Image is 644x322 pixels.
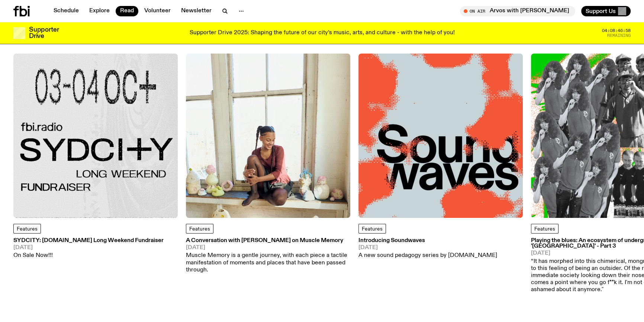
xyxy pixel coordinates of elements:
span: Features [534,226,555,232]
a: Read [116,6,138,16]
span: [DATE] [186,245,350,251]
a: Schedule [49,6,83,16]
a: Features [186,224,213,234]
a: Features [13,224,41,234]
span: [DATE] [358,245,497,251]
a: Newsletter [177,6,216,16]
a: A Conversation with [PERSON_NAME] on Muscle Memory[DATE]Muscle Memory is a gentle journey, with e... [186,238,350,274]
a: Features [358,224,386,234]
p: On Sale Now!!! [13,252,164,260]
span: Features [17,226,38,232]
h3: Supporter Drive [29,27,59,39]
button: Support Us [581,6,631,16]
p: Muscle Memory is a gentle journey, with each piece a tactile manifestation of moments and places ... [186,252,350,274]
h3: SYDCITY: [DOMAIN_NAME] Long Weekend Fundraiser [13,238,164,244]
h3: A Conversation with [PERSON_NAME] on Muscle Memory [186,238,350,244]
p: A new sound pedagogy series by [DOMAIN_NAME] [358,252,497,260]
span: Support Us [586,8,616,15]
a: Volunteer [140,6,175,16]
a: Features [531,224,558,234]
h3: Introducing Soundwaves [358,238,497,244]
span: Features [362,226,383,232]
img: The text Sound waves, with one word stacked upon another, in black text on a bluish-gray backgrou... [358,54,523,218]
img: Black text on gray background. Reading top to bottom: 03-04 OCT. fbi.radio SYDCITY LONG WEEKEND F... [13,54,178,218]
h2: Features [13,32,72,45]
span: 04:08:46:58 [602,29,631,33]
span: Remaining [607,33,631,38]
a: Explore [85,6,114,16]
p: Supporter Drive 2025: Shaping the future of our city’s music, arts, and culture - with the help o... [190,30,455,36]
a: SYDCITY: [DOMAIN_NAME] Long Weekend Fundraiser[DATE]On Sale Now!!! [13,238,164,260]
button: On AirArvos with [PERSON_NAME] [460,6,575,16]
span: [DATE] [13,245,164,251]
a: Introducing Soundwaves[DATE]A new sound pedagogy series by [DOMAIN_NAME] [358,238,497,260]
span: Features [189,226,210,232]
